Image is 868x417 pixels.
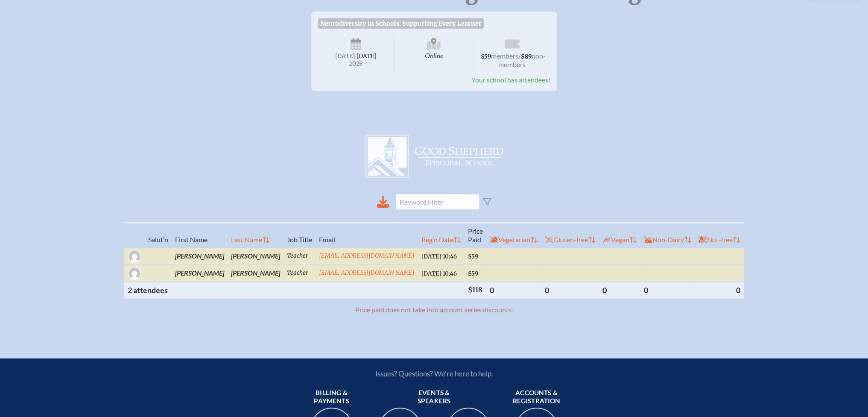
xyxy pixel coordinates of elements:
input: Keyword Filter [396,194,479,210]
th: Non-Dairy [640,223,695,248]
th: Vegan [599,223,640,248]
th: Reg’n Date [418,223,465,248]
span: members [491,52,518,60]
span: [DATE] [357,53,377,60]
th: 0 [541,282,599,298]
th: Price Paid [465,223,486,248]
span: Your school has attendees! [471,76,550,84]
span: Accounts & registration [506,389,567,406]
span: non-members [498,52,546,68]
span: [DATE] [335,53,355,60]
th: 0 [486,282,541,298]
span: / [518,52,521,60]
th: 0 [695,282,744,298]
span: Online [396,35,472,72]
td: [PERSON_NAME] [228,248,283,265]
img: Gravatar [129,267,140,279]
th: Job Title [283,223,316,248]
span: Neurodiversity in Schools: Supporting Every Learner [318,18,484,29]
span: [DATE] 10:46 [421,270,457,277]
th: $118 [465,282,486,298]
span: $89 [521,53,532,60]
th: Salut’n [145,223,172,248]
th: Last Name [228,223,283,248]
td: Teacher [283,248,316,265]
span: Billing & payments [301,389,362,406]
td: [PERSON_NAME] [228,265,283,282]
td: Teacher [283,265,316,282]
th: Vegetarian [486,223,541,248]
th: 0 [599,282,640,298]
span: [DATE] 10:46 [421,253,457,260]
th: First Name [172,223,228,248]
span: $59 [468,270,478,277]
th: Email [316,223,418,248]
img: Gravatar [129,250,140,262]
a: [EMAIL_ADDRESS][DOMAIN_NAME] [319,269,415,276]
span: $59 [468,253,478,260]
td: [PERSON_NAME] [172,265,228,282]
th: 2 attendee s [124,282,465,298]
div: Download to CSV [377,196,389,208]
span: 2025 [325,61,387,67]
th: Gluten-free [541,223,599,248]
p: Issues? Questions? We’re here to help. [284,369,585,378]
th: 0 [640,282,695,298]
td: [PERSON_NAME] [172,248,228,265]
img: Good Shepherd Episcopal School [359,129,509,180]
span: $59 [481,53,491,60]
a: [EMAIL_ADDRESS][DOMAIN_NAME] [319,252,415,259]
span: Events & speakers [403,389,465,406]
th: Nut-free [695,223,744,248]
